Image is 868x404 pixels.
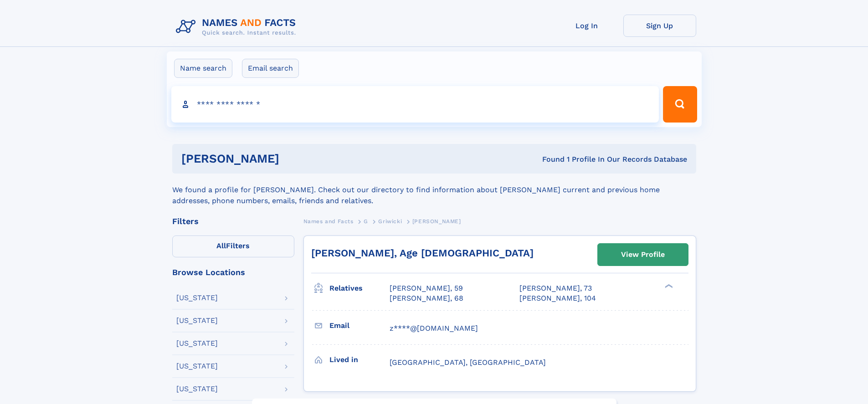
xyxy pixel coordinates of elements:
span: [PERSON_NAME] [412,218,461,225]
h1: [PERSON_NAME] [181,153,411,164]
div: Filters [172,217,294,225]
div: Found 1 Profile In Our Records Database [411,154,687,164]
h3: Relatives [329,281,390,296]
a: G [364,215,368,227]
span: All [216,241,226,250]
div: Browse Locations [172,268,294,276]
a: View Profile [598,244,688,266]
a: Names and Facts [303,215,354,227]
span: Griwicki [378,218,402,225]
div: [US_STATE] [176,340,218,347]
input: search input [171,86,659,123]
a: [PERSON_NAME], Age [DEMOGRAPHIC_DATA] [311,247,534,259]
a: Griwicki [378,215,402,227]
div: ❯ [663,283,673,289]
div: [US_STATE] [176,294,218,302]
a: [PERSON_NAME], 73 [519,283,592,293]
div: [US_STATE] [176,317,218,324]
div: We found a profile for [PERSON_NAME]. Check out our directory to find information about [PERSON_N... [172,174,696,206]
div: [US_STATE] [176,363,218,370]
a: [PERSON_NAME], 104 [519,293,596,303]
div: View Profile [621,244,665,265]
div: [US_STATE] [176,385,218,393]
h3: Lived in [329,352,390,368]
a: [PERSON_NAME], 68 [390,293,463,303]
button: Search Button [663,86,697,123]
a: Sign Up [623,15,696,37]
a: Log In [550,15,623,37]
label: Email search [242,59,299,78]
span: [GEOGRAPHIC_DATA], [GEOGRAPHIC_DATA] [390,358,546,367]
label: Filters [172,235,294,257]
img: Logo Names and Facts [172,15,303,39]
a: [PERSON_NAME], 59 [390,283,463,293]
h3: Email [329,318,390,333]
span: G [364,218,368,225]
label: Name search [174,59,232,78]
